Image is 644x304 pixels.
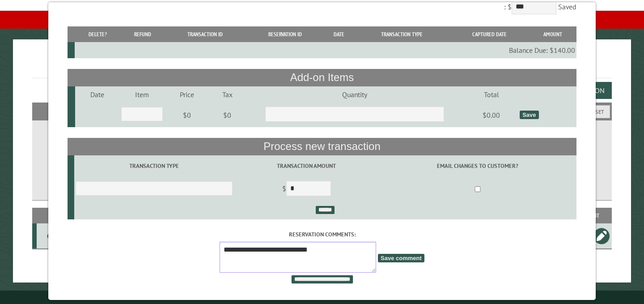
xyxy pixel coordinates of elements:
th: Date [324,26,354,42]
th: Delete? [75,26,121,42]
label: Transaction Amount [235,162,377,170]
td: $0.00 [464,103,518,128]
th: Reservation ID [246,26,324,42]
td: Date [75,86,119,103]
th: Site [37,208,69,223]
th: Transaction ID [164,26,246,42]
th: Refund [121,26,164,42]
td: Balance Due: $140.00 [75,42,576,58]
h2: Filters [32,103,612,120]
label: Transaction Type [76,162,233,170]
span: Save comment [378,254,424,262]
div: Save [520,111,538,119]
span: Saved [558,2,576,11]
td: $0 [210,103,245,128]
div: C-24 [40,231,68,240]
th: Transaction Type [354,26,449,42]
th: Add-on Items [68,69,576,86]
label: Email changes to customer? [381,162,575,170]
td: $ [234,177,379,202]
th: Amount [530,26,576,42]
label: Reservation comments: [68,230,576,239]
th: Process new transaction [68,138,576,155]
td: Price [164,86,210,103]
td: Item [120,86,164,103]
td: $0 [164,103,210,128]
td: Total [464,86,518,103]
h1: Reservations [32,54,612,78]
button: Reset [584,105,610,118]
th: Captured Date [449,26,530,42]
td: Quantity [245,86,464,103]
td: Tax [210,86,245,103]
